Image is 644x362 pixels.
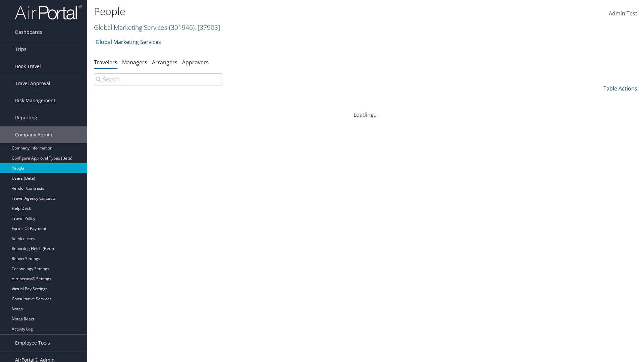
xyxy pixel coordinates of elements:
a: Travelers [94,59,117,66]
span: Reporting [15,109,37,126]
a: Global Marketing Services [96,35,161,49]
a: Global Marketing Services [94,23,220,32]
a: Managers [122,59,147,66]
span: Risk Management [15,92,55,109]
img: airportal-logo.png [15,4,82,20]
span: Trips [15,41,26,58]
span: Admin Test [609,10,637,17]
div: Loading... [94,103,637,119]
span: , [ 37903 ] [195,23,220,32]
span: Company Admin [15,126,52,143]
a: Table Actions [603,85,637,92]
a: Approvers [182,59,209,66]
span: Dashboards [15,24,42,41]
span: Travel Approval [15,75,50,92]
a: Arrangers [152,59,177,66]
input: Search [94,73,222,85]
h1: People [94,4,456,18]
span: Book Travel [15,58,41,75]
span: Employee Tools [15,335,50,351]
a: Admin Test [609,3,637,24]
span: ( 301946 ) [169,23,195,32]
